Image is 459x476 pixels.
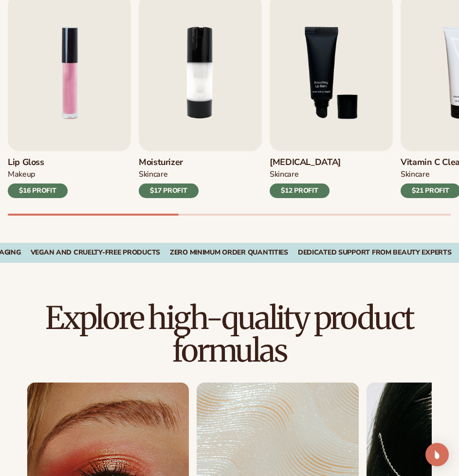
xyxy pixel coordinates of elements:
h3: Lip Gloss [8,157,68,168]
div: $17 PROFIT [139,183,199,198]
h3: Moisturizer [139,157,199,168]
h3: [MEDICAL_DATA] [270,157,341,168]
div: $12 PROFIT [270,183,330,198]
div: $16 PROFIT [8,183,68,198]
div: DEDICATED SUPPORT FROM BEAUTY EXPERTS [298,249,452,257]
div: SKINCARE [139,169,167,180]
div: Skincare [401,169,429,180]
div: VEGAN AND CRUELTY-FREE PRODUCTS [31,249,160,257]
div: SKINCARE [270,169,298,180]
h2: Explore high-quality product formulas [27,302,432,367]
div: MAKEUP [8,169,35,180]
div: ZERO MINIMUM ORDER QUANTITIES [170,249,288,257]
div: Open Intercom Messenger [425,443,449,466]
